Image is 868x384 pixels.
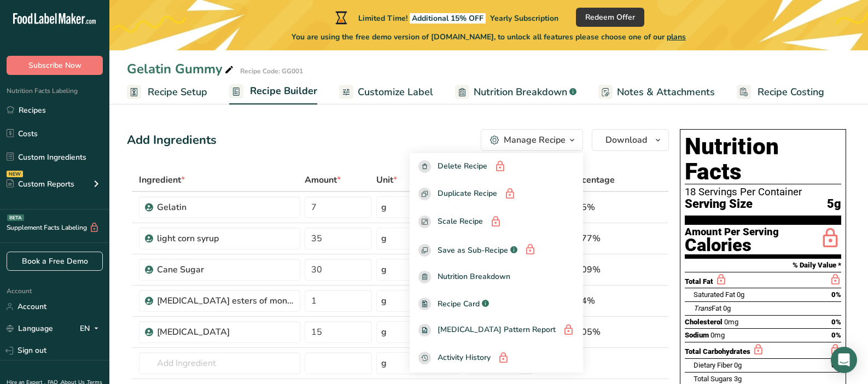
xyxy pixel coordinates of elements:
[339,80,433,104] a: Customize Label
[292,31,686,43] span: You are using the free demo version of [DOMAIN_NAME], to unlock all features please choose one of...
[490,13,558,24] span: Yearly Subscription
[127,59,236,79] div: Gelatin Gummy
[694,304,721,312] span: Fat
[617,85,715,100] span: Notes & Attachments
[381,325,387,339] div: g
[127,131,217,149] div: Add Ingredients
[381,232,387,245] div: g
[229,79,317,105] a: Recipe Builder
[410,208,583,236] button: Scale Recipe
[438,216,483,229] span: Scale Recipe
[576,8,644,27] button: Redeem Offer
[438,188,497,201] span: Duplicate Recipe
[305,173,341,187] span: Amount
[139,352,300,374] input: Add Ingredient
[568,325,617,339] div: 17.05%
[157,263,294,276] div: Cane Sugar
[7,319,53,338] a: Language
[685,331,709,339] span: Sodium
[381,294,387,307] div: g
[376,173,397,187] span: Unit
[381,201,387,214] div: g
[831,331,841,339] span: 0%
[410,153,583,181] button: Delete Recipe
[685,237,779,253] div: Calories
[333,11,558,24] div: Limited Time!
[685,259,841,272] section: % Daily Value *
[157,232,294,245] div: light corn syrup
[474,85,567,100] span: Nutrition Breakdown
[723,304,731,312] span: 0g
[831,347,857,373] div: Open Intercom Messenger
[827,197,841,211] span: 5g
[585,11,635,23] span: Redeem Offer
[685,187,841,197] div: 18 Servings Per Container
[148,85,207,100] span: Recipe Setup
[410,317,583,345] button: [MEDICAL_DATA] Pattern Report
[598,80,715,104] a: Notes & Attachments
[438,271,510,283] span: Nutrition Breakdown
[568,263,617,276] div: 34.09%
[28,60,81,71] span: Subscribe Now
[438,298,480,310] span: Recipe Card
[438,160,487,174] span: Delete Recipe
[694,375,732,383] span: Total Sugars
[381,357,387,370] div: g
[358,85,433,100] span: Customize Label
[250,84,317,98] span: Recipe Builder
[504,133,566,147] div: Manage Recipe
[7,56,103,75] button: Subscribe Now
[7,171,23,177] div: NEW
[127,80,207,104] a: Recipe Setup
[605,133,647,147] span: Download
[410,181,583,209] button: Duplicate Recipe
[7,178,74,190] div: Custom Reports
[410,236,583,264] button: Save as Sub-Recipe
[381,263,387,276] div: g
[831,290,841,299] span: 0%
[481,129,583,151] button: Manage Recipe
[685,134,841,184] h1: Nutrition Facts
[157,201,294,214] div: Gelatin
[157,325,294,339] div: [MEDICAL_DATA]
[694,361,732,369] span: Dietary Fiber
[7,214,24,221] div: BETA
[410,345,583,373] button: Activity History
[410,264,583,290] a: Nutrition Breakdown
[157,294,294,307] div: [MEDICAL_DATA] esters of mono- and diglycerides of fatty acids (E472c)
[80,322,103,335] div: EN
[667,32,686,42] span: plans
[710,331,725,339] span: 0mg
[139,173,185,187] span: Ingredient
[438,245,508,256] span: Save as Sub-Recipe
[734,361,742,369] span: 0g
[737,290,744,299] span: 0g
[694,290,735,299] span: Saturated Fat
[758,85,824,100] span: Recipe Costing
[685,227,779,237] div: Amount Per Serving
[568,201,617,214] div: 7.95%
[592,129,669,151] button: Download
[455,80,576,104] a: Nutrition Breakdown
[737,80,824,104] a: Recipe Costing
[438,352,491,365] span: Activity History
[7,252,103,271] a: Book a Free Demo
[568,173,615,187] span: Percentage
[438,324,556,338] span: [MEDICAL_DATA] Pattern Report
[240,66,303,76] div: Recipe Code: GG001
[734,375,742,383] span: 3g
[568,232,617,245] div: 39.77%
[410,13,486,24] span: Additional 15% OFF
[410,290,583,317] a: Recipe Card
[685,347,750,356] span: Total Carbohydrates
[831,318,841,326] span: 0%
[685,197,753,211] span: Serving Size
[685,277,713,286] span: Total Fat
[694,304,712,312] i: Trans
[724,318,738,326] span: 0mg
[685,318,723,326] span: Cholesterol
[568,294,617,307] div: 1.14%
